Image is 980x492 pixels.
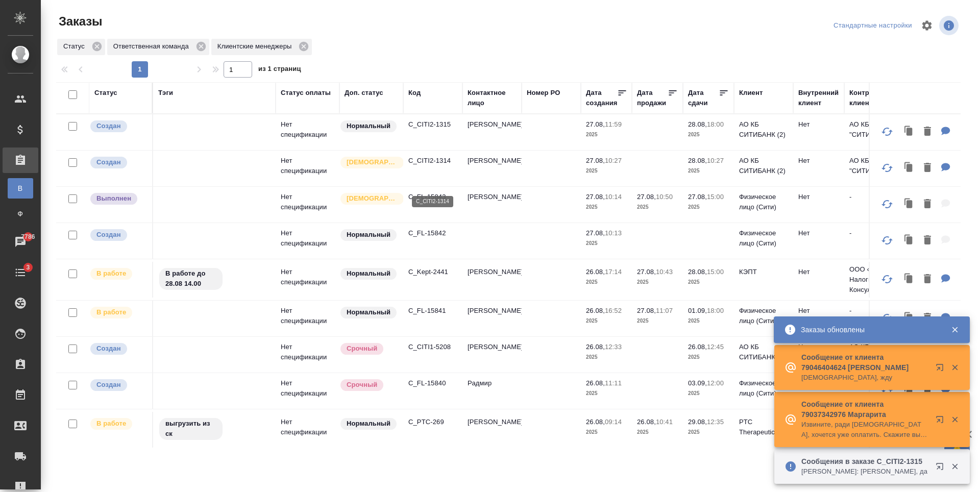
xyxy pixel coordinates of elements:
[408,192,457,202] p: C_FL-15843
[57,39,105,55] div: Статус
[165,268,216,289] p: В работе до 28.08 14.00
[875,119,899,144] button: Обновить
[919,121,936,142] button: Удалить
[798,306,839,316] p: Нет
[605,157,622,164] p: 10:27
[637,316,678,326] p: 2025
[89,417,147,431] div: Выставляет ПМ после принятия заказа от КМа
[899,269,919,290] button: Клонировать
[688,193,707,201] p: 27.08,
[637,202,678,212] p: 2025
[276,301,339,336] td: Нет спецификации
[586,229,605,237] p: 27.08,
[798,156,839,166] p: Нет
[929,357,954,382] button: Открыть в новой вкладке
[527,88,560,98] div: Номер PO
[915,13,939,38] span: Настроить таблицу
[739,228,788,249] p: Физическое лицо (Сити)
[605,193,622,201] p: 10:14
[798,119,839,130] p: Нет
[13,183,28,193] span: В
[798,267,839,277] p: Нет
[586,268,605,276] p: 26.08,
[801,399,929,420] p: Сообщение от клиента 79037342976 Маргарита
[739,417,788,437] p: PTC Therapeutics
[408,378,457,388] p: C_FL-15840
[739,156,788,176] p: АО КБ СИТИБАНК (2)
[89,192,147,206] div: Выставляет ПМ после сдачи и проведения начислений. Последний этап для ПМа
[605,229,622,237] p: 10:13
[347,307,390,317] p: Нормальный
[656,418,673,426] p: 10:41
[939,16,961,35] span: Посмотреть информацию
[347,121,390,131] p: Нормальный
[347,380,377,390] p: Срочный
[605,379,622,387] p: 11:11
[586,343,605,351] p: 26.08,
[96,343,121,354] p: Создан
[462,114,522,150] td: [PERSON_NAME]
[707,379,724,387] p: 12:00
[586,130,627,140] p: 2025
[801,466,929,477] p: [PERSON_NAME]: [PERSON_NAME], да
[656,193,673,201] p: 10:50
[688,157,707,164] p: 28.08,
[107,39,209,55] div: Ответственная команда
[586,277,627,287] p: 2025
[831,18,915,34] div: split button
[339,119,398,133] div: Статус по умолчанию для стандартных заказов
[919,269,936,290] button: Удалить
[96,380,121,390] p: Создан
[586,202,627,212] p: 2025
[801,456,929,466] p: Сообщения в заказе C_CITI2-1315
[919,158,936,179] button: Удалить
[944,325,965,334] button: Закрыть
[339,267,398,281] div: Статус по умолчанию для стандартных заказов
[929,409,954,434] button: Открыть в новой вкладке
[656,268,673,276] p: 10:43
[605,343,622,351] p: 12:33
[462,187,522,223] td: [PERSON_NAME]
[944,363,965,372] button: Закрыть
[586,238,627,249] p: 2025
[688,343,707,351] p: 26.08,
[276,262,339,298] td: Нет спецификации
[339,306,398,319] div: Статус по умолчанию для стандартных заказов
[56,13,102,30] span: Заказы
[637,268,656,276] p: 27.08,
[586,388,627,399] p: 2025
[165,419,216,439] p: выгрузить из ск
[801,420,929,440] p: Извините, ради [DEMOGRAPHIC_DATA], хочется уже оплатить. Скажите вы в выходные отдаёте заказы? Сп...
[586,427,627,437] p: 2025
[408,267,457,277] p: C_Kept-2441
[849,192,898,202] p: -
[849,88,898,108] div: Контрагент клиента
[688,88,719,108] div: Дата сдачи
[739,119,788,140] p: АО КБ СИТИБАНК (2)
[462,262,522,298] td: [PERSON_NAME]
[605,418,622,426] p: 09:14
[688,268,707,276] p: 28.08,
[875,156,899,180] button: Обновить
[637,307,656,314] p: 27.08,
[919,308,936,329] button: Удалить
[798,192,839,202] p: Нет
[468,88,517,108] div: Контактное лицо
[944,415,965,424] button: Закрыть
[605,120,622,128] p: 11:59
[875,228,899,253] button: Обновить
[96,230,121,240] p: Создан
[688,379,707,387] p: 03.09,
[462,151,522,186] td: [PERSON_NAME]
[688,120,707,128] p: 28.08,
[347,343,377,354] p: Срочный
[276,151,339,186] td: Нет спецификации
[63,41,88,52] p: Статус
[347,230,390,240] p: Нормальный
[688,316,729,326] p: 2025
[739,342,788,362] p: АО КБ СИТИБАНК (1)
[875,192,899,216] button: Обновить
[739,88,763,98] div: Клиент
[899,121,919,142] button: Клонировать
[944,462,965,471] button: Закрыть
